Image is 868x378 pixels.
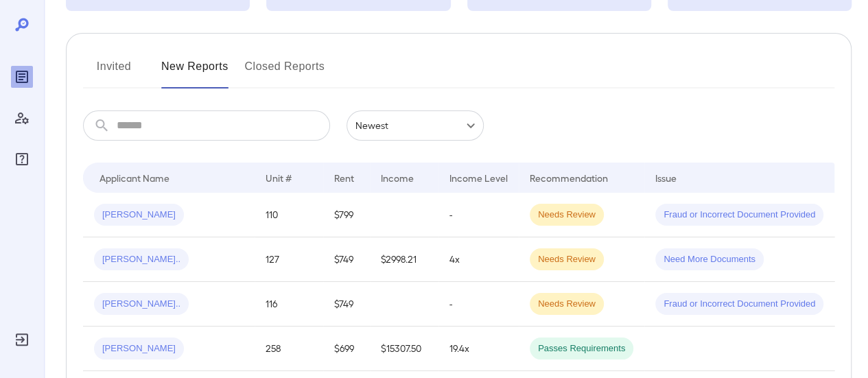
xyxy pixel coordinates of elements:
[370,327,438,371] td: $15307.50
[83,56,145,88] button: Invited
[655,298,823,311] span: Fraud or Incorrect Document Provided
[438,237,519,282] td: 4x
[11,107,33,129] div: Manage Users
[94,342,184,355] span: [PERSON_NAME]
[530,298,604,311] span: Needs Review
[94,209,184,222] span: [PERSON_NAME]
[255,193,323,237] td: 110
[94,253,189,266] span: [PERSON_NAME]..
[530,253,604,266] span: Needs Review
[438,282,519,327] td: -
[655,209,823,222] span: Fraud or Incorrect Document Provided
[655,253,764,266] span: Need More Documents
[323,237,370,282] td: $749
[255,237,323,282] td: 127
[347,110,484,141] div: Newest
[449,169,508,186] div: Income Level
[11,148,33,170] div: FAQ
[381,169,414,186] div: Income
[530,169,608,186] div: Recommendation
[370,237,438,282] td: $2998.21
[94,298,189,311] span: [PERSON_NAME]..
[438,193,519,237] td: -
[334,169,356,186] div: Rent
[655,169,677,186] div: Issue
[438,327,519,371] td: 19.4x
[255,282,323,327] td: 116
[323,282,370,327] td: $749
[323,193,370,237] td: $799
[161,56,228,88] button: New Reports
[11,66,33,88] div: Reports
[11,329,33,351] div: Log Out
[255,327,323,371] td: 258
[99,169,169,186] div: Applicant Name
[530,342,633,355] span: Passes Requirements
[530,209,604,222] span: Needs Review
[323,327,370,371] td: $699
[245,56,325,88] button: Closed Reports
[266,169,292,186] div: Unit #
